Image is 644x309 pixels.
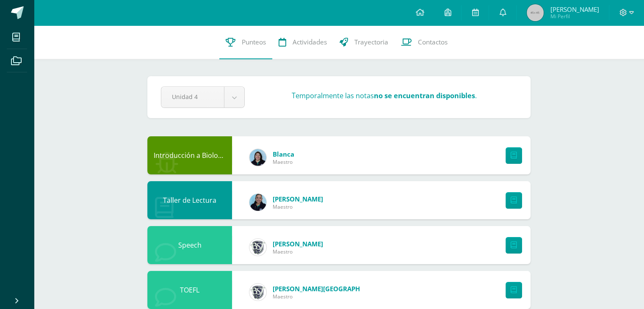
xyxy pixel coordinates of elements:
[333,25,395,59] a: Trayectoria
[249,239,266,256] img: cf0f0e80ae19a2adee6cb261b32f5f36.png
[273,284,374,293] a: [PERSON_NAME][GEOGRAPHIC_DATA]
[354,38,388,47] span: Trayectoria
[273,150,294,158] a: Blanca
[273,248,323,255] span: Maestro
[272,25,333,59] a: Actividades
[273,203,323,210] span: Maestro
[550,5,599,14] span: [PERSON_NAME]
[527,4,544,21] img: 45x45
[395,25,454,59] a: Contactos
[273,240,323,248] a: [PERSON_NAME]
[293,38,327,47] span: Actividades
[147,181,232,219] div: Taller de Lectura
[161,87,244,108] a: Unidad 4
[550,13,599,20] span: Mi Perfil
[418,38,448,47] span: Contactos
[249,149,266,166] img: 6df1b4a1ab8e0111982930b53d21c0fa.png
[273,158,294,166] span: Maestro
[273,195,323,203] a: [PERSON_NAME]
[219,25,272,59] a: Punteos
[147,226,232,264] div: Speech
[172,87,213,107] span: Unidad 4
[249,284,266,301] img: 16c3d0cd5e8cae4aecb86a0a5c6f5782.png
[147,271,232,309] div: TOEFL
[249,194,266,211] img: 9587b11a6988a136ca9b298a8eab0d3f.png
[273,293,374,300] span: Maestro
[147,136,232,174] div: Introducción a Biología
[242,38,266,47] span: Punteos
[292,91,477,100] h3: Temporalmente las notas .
[374,91,475,100] strong: no se encuentran disponibles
